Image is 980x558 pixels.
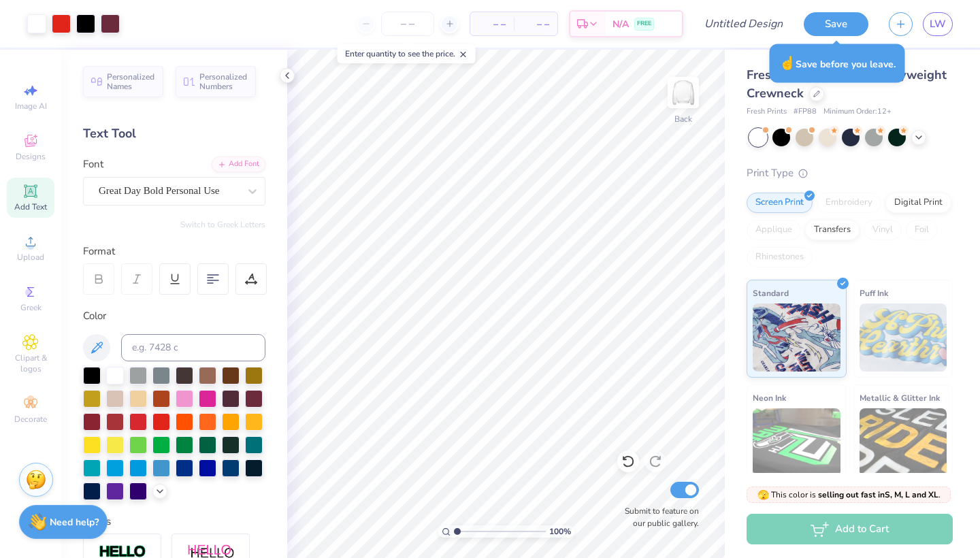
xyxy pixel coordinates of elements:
[199,72,248,91] span: Personalized Numbers
[14,201,47,212] span: Add Text
[381,12,434,36] input: – –
[753,408,840,476] img: Neon Ink
[83,125,265,143] div: Text Tool
[16,151,46,162] span: Designs
[860,408,947,476] img: Metallic & Glitter Ink
[617,505,699,529] label: Submit to feature on our public gallery.
[670,79,697,106] img: Back
[747,67,947,101] span: Fresh Prints Chicago Heavyweight Crewneck
[522,17,549,31] span: – –
[15,101,47,112] span: Image AI
[885,193,951,213] div: Digital Print
[212,157,265,172] div: Add Font
[747,247,813,267] div: Rhinestones
[637,19,651,29] span: FREE
[823,106,892,118] span: Minimum Order: 12 +
[757,489,769,502] span: 🫣
[864,220,902,240] div: Vinyl
[747,106,787,118] span: Fresh Prints
[753,391,786,405] span: Neon Ink
[804,12,868,36] button: Save
[747,165,953,181] div: Print Type
[674,113,692,125] div: Back
[860,391,940,405] span: Metallic & Glitter Ink
[180,219,265,230] button: Switch to Greek Letters
[779,54,796,72] span: ☝️
[14,414,47,425] span: Decorate
[107,72,155,91] span: Personalized Names
[923,12,953,36] a: LW
[693,10,794,37] input: Untitled Design
[757,489,941,501] span: This color is .
[338,44,476,63] div: Enter quantity to see the price.
[805,220,860,240] div: Transfers
[7,352,54,374] span: Clipart & logos
[83,308,265,324] div: Color
[20,302,42,313] span: Greek
[83,514,265,529] div: Styles
[83,157,103,172] label: Font
[83,244,267,259] div: Format
[747,193,813,213] div: Screen Print
[17,252,44,263] span: Upload
[612,17,629,31] span: N/A
[478,17,506,31] span: – –
[817,193,881,213] div: Embroidery
[753,286,789,300] span: Standard
[549,525,571,538] span: 100 %
[747,220,801,240] div: Applique
[770,44,905,83] div: Save before you leave.
[50,516,99,529] strong: Need help?
[818,489,938,500] strong: selling out fast in S, M, L and XL
[860,303,947,372] img: Puff Ink
[753,303,840,372] img: Standard
[906,220,938,240] div: Foil
[860,286,888,300] span: Puff Ink
[930,16,946,32] span: LW
[794,106,817,118] span: # FP88
[121,334,265,361] input: e.g. 7428 c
